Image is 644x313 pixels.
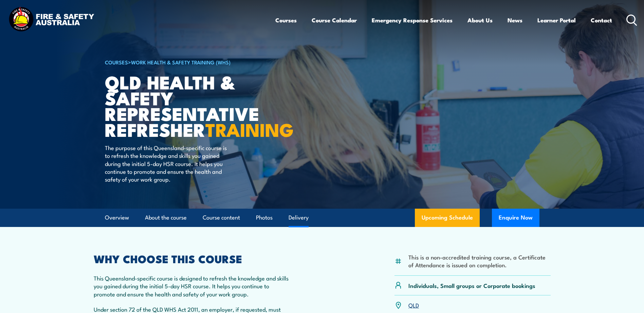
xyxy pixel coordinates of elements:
p: The purpose of this Queensland-specific course is to refresh the knowledge and skills you gained ... [105,144,229,183]
h1: QLD Health & Safety Representative Refresher [105,74,273,137]
a: Upcoming Schedule [415,209,480,227]
p: This Queensland-specific course is designed to refresh the knowledge and skills you gained during... [94,274,292,298]
a: News [508,11,522,29]
a: Course content [203,209,240,227]
a: Photos [256,209,273,227]
a: About Us [467,11,493,29]
a: Contact [591,11,612,29]
a: Work Health & Safety Training (WHS) [131,58,231,66]
li: This is a non-accredited training course, a Certificate of Attendance is issued on completion. [408,253,551,269]
h6: > [105,58,273,66]
p: Individuals, Small groups or Corporate bookings [408,281,535,289]
a: Delivery [289,209,309,227]
a: QLD [408,301,419,309]
h2: WHY CHOOSE THIS COURSE [94,254,292,263]
button: Enquire Now [492,209,539,227]
a: Overview [105,209,129,227]
a: Emergency Response Services [372,11,453,29]
a: COURSES [105,58,128,66]
a: Courses [275,11,297,29]
a: Learner Portal [537,11,576,29]
strong: TRAINING [205,115,294,143]
a: About the course [145,209,187,227]
a: Course Calendar [312,11,357,29]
